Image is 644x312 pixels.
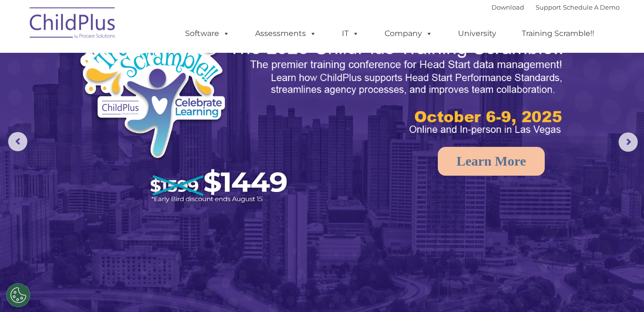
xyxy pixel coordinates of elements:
[563,3,620,11] a: Schedule A Demo
[492,3,620,11] font: |
[536,3,561,11] a: Support
[133,103,174,110] span: Phone number
[375,24,442,43] a: Company
[133,63,163,71] span: Last name
[176,24,239,43] a: Software
[492,3,524,11] a: Download
[448,24,506,43] a: University
[512,24,604,43] a: Training Scramble!!
[332,24,369,43] a: IT
[6,283,30,307] button: Cookies Settings
[487,208,644,312] div: Widget de chat
[25,0,121,48] img: ChildPlus by Procare Solutions
[487,208,644,312] iframe: Chat Widget
[438,147,545,176] a: Learn More
[246,24,326,43] a: Assessments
